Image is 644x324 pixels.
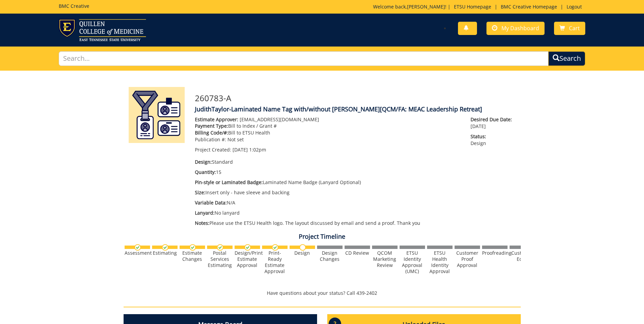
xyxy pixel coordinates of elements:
div: Design/Print Estimate Approval [235,250,260,268]
p: Please use the ETSU Health logo. The layout discussed by email and send a proof. Thank you [195,220,461,227]
span: Estimate Approver: [195,116,238,123]
div: Postal Services Estimating [207,250,233,268]
img: checkmark [189,244,196,251]
div: Design Changes [317,250,343,262]
div: CD Review [345,250,370,256]
a: [PERSON_NAME] [407,3,445,10]
p: Laminated Name Badge (Lanyard Optional) [195,179,461,186]
p: No lanyard [195,210,461,216]
p: Insert only - have sleeve and backing [195,189,461,196]
span: Publication #: [195,136,226,143]
span: Design: [195,159,212,165]
a: BMC Creative Homepage [497,3,560,10]
span: Quantity: [195,169,216,175]
span: Pin-style or Laminated Badge: [195,179,263,185]
img: checkmark [162,244,168,251]
span: [QCM/FA: MEAC Leadership Retreat] [380,105,482,113]
img: checkmark [217,244,223,251]
div: Assessment [125,250,150,256]
span: Notes: [195,220,209,226]
span: My Dashboard [501,24,539,32]
span: Variable Data: [195,199,227,206]
img: checkmark [272,244,278,251]
span: Billing Code/#: [195,129,228,136]
div: Print-Ready Estimate Approval [262,250,288,274]
span: Desired Due Date: [471,116,515,123]
img: ETSU logo [59,19,146,41]
p: Bill to ETSU Health [195,129,461,136]
h5: BMC Creative [59,3,89,8]
input: Search... [59,51,549,66]
p: [EMAIL_ADDRESS][DOMAIN_NAME] [195,116,461,123]
p: Welcome back, ! | | | [373,3,585,10]
p: Design [471,133,515,147]
span: Size: [195,189,205,196]
div: ETSU Health Identity Approval [427,250,453,274]
span: Status: [471,133,515,140]
p: Have questions about your status? Call 439-2402 [124,290,521,296]
span: Lanyard: [195,210,215,216]
p: Standard [195,159,461,165]
a: Cart [554,22,585,35]
h3: 260783-A [195,94,516,103]
h4: JudithTaylor-Laminated Name Tag with/without [PERSON_NAME] [195,106,516,113]
p: 15 [195,169,461,176]
div: Customer Edits [510,250,535,262]
span: Cart [569,24,580,32]
div: ETSU Identity Approval (UMC) [400,250,425,274]
span: Project Created: [195,146,231,153]
button: Search [548,51,585,66]
div: Design [290,250,315,256]
p: [DATE] [471,116,515,130]
div: Customer Proof Approval [455,250,480,268]
h4: Project Timeline [124,233,521,240]
div: Estimate Changes [180,250,205,262]
div: QCOM Marketing Review [372,250,398,268]
img: checkmark [244,244,251,251]
p: N/A [195,199,461,206]
a: Logout [563,3,585,10]
a: My Dashboard [486,22,545,35]
p: Bill to Index / Grant # [195,123,461,129]
span: Payment Type: [195,123,228,129]
span: [DATE] 1:02pm [233,146,266,153]
span: Not set [227,136,244,143]
div: Estimating [152,250,178,256]
div: Proofreading [482,250,508,256]
img: checkmark [134,244,141,251]
a: ETSU Homepage [450,3,495,10]
img: Product featured image [129,87,185,143]
img: no [299,244,306,251]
